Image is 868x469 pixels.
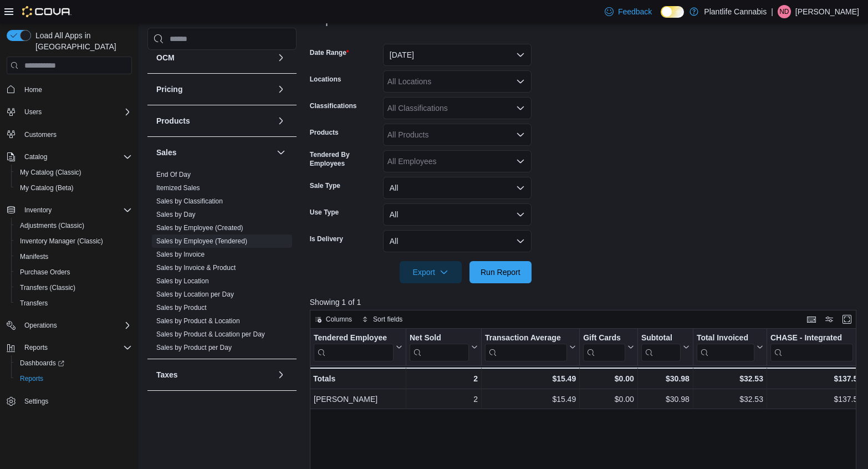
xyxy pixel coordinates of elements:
span: Settings [24,397,48,406]
a: Sales by Employee (Tendered) [156,237,247,245]
span: Sales by Employee (Tendered) [156,237,247,246]
button: Operations [2,318,136,333]
h3: OCM [156,52,175,63]
button: Net Sold [410,333,478,361]
a: Customers [20,128,61,141]
button: OCM [274,51,288,64]
a: Transfers [16,297,52,310]
span: Run Report [481,267,520,278]
button: Reports [2,340,136,355]
button: Sales [156,147,272,158]
button: Run Report [469,261,532,283]
button: Sales [274,146,288,159]
div: CHASE - Integrated [770,333,853,361]
button: Manifests [11,249,136,264]
button: Inventory Manager (Classic) [11,233,136,249]
span: Transfers (Classic) [16,281,132,294]
a: Adjustments (Classic) [16,219,89,232]
span: Purchase Orders [20,268,70,277]
p: [PERSON_NAME] [795,5,859,18]
span: Inventory Manager (Classic) [20,237,103,246]
span: Dashboards [16,356,132,370]
span: Reports [24,343,48,352]
a: Manifests [16,250,53,263]
span: Users [20,105,132,119]
span: Dashboards [20,359,64,368]
div: $32.53 [697,372,763,385]
div: Tendered Employee [314,333,394,361]
span: Customers [20,128,132,141]
button: Enter fullscreen [840,313,854,326]
span: Itemized Sales [156,183,200,192]
button: CHASE - Integrated [770,333,862,361]
button: Adjustments (Classic) [11,218,136,233]
span: Sales by Invoice & Product [156,263,236,272]
span: Manifests [20,252,48,261]
a: Dashboards [11,355,136,371]
button: Purchase Orders [11,264,136,280]
div: $32.53 [697,392,763,406]
div: Transaction Average [485,333,567,344]
p: | [771,5,773,18]
div: Subtotal [641,333,681,361]
button: Reports [20,341,52,354]
div: Nick Dickson [778,5,791,18]
span: Reports [20,341,132,354]
span: My Catalog (Beta) [20,183,74,192]
div: Net Sold [410,333,469,361]
div: $137.51 [770,372,862,385]
button: Pricing [274,83,288,96]
button: Sort fields [358,313,407,326]
span: Customers [24,130,57,139]
a: Transfers (Classic) [16,281,80,294]
div: $15.49 [485,372,576,385]
div: Sales [147,168,297,359]
span: Operations [24,321,57,330]
button: Transaction Average [485,333,576,361]
a: Feedback [600,1,656,23]
span: Home [24,85,42,94]
span: Catalog [20,150,132,164]
div: $30.98 [641,392,690,406]
button: Open list of options [516,130,525,139]
div: 2 [410,372,478,385]
label: Use Type [310,208,339,217]
div: Gift Card Sales [583,333,625,361]
a: Sales by Location [156,277,209,285]
span: Sales by Day [156,210,196,219]
div: $0.00 [583,392,634,406]
div: Totals [313,372,402,385]
button: Taxes [274,368,288,381]
a: Home [20,83,47,96]
span: Sort fields [373,315,402,324]
nav: Complex example [7,77,132,438]
span: My Catalog (Beta) [16,181,132,195]
a: Sales by Product & Location per Day [156,330,265,338]
span: Manifests [16,250,132,263]
h3: Products [156,115,190,126]
label: Date Range [310,48,349,57]
span: Sales by Location per Day [156,290,234,299]
a: Sales by Day [156,211,196,218]
a: Sales by Classification [156,197,223,205]
div: Transaction Average [485,333,567,361]
button: Display options [823,313,836,326]
div: $30.98 [641,372,690,385]
span: Users [24,108,42,116]
button: Gift Cards [583,333,634,361]
span: Inventory [24,206,52,215]
button: Products [156,115,272,126]
a: Sales by Product [156,304,207,312]
button: Pricing [156,84,272,95]
button: Home [2,81,136,97]
p: Showing 1 of 1 [310,297,862,308]
button: Subtotal [641,333,690,361]
span: Purchase Orders [16,266,132,279]
a: Dashboards [16,356,69,370]
button: Columns [310,313,356,326]
span: Transfers (Classic) [20,283,75,292]
button: Keyboard shortcuts [805,313,818,326]
span: Transfers [16,297,132,310]
div: $0.00 [583,372,634,385]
